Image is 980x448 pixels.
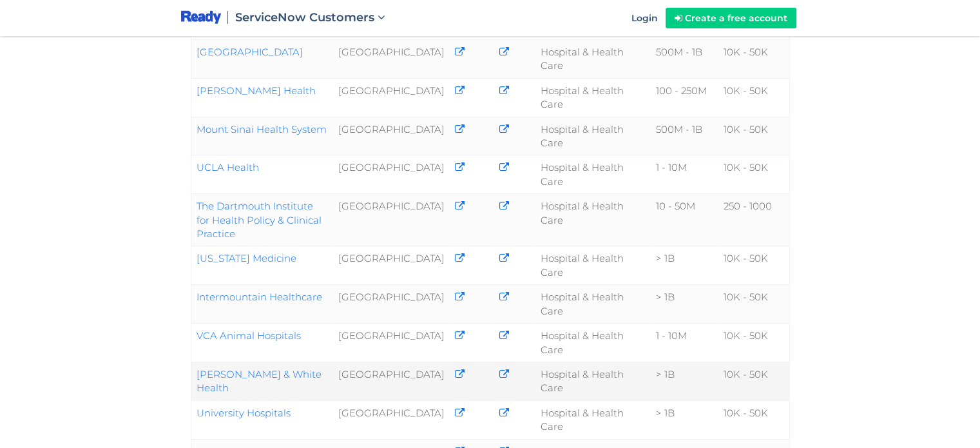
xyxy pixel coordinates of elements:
td: [GEOGRAPHIC_DATA] [333,285,450,324]
td: Hospital & Health Care [535,246,651,285]
td: 10K - 50K [718,155,789,194]
a: [PERSON_NAME] Health [197,84,316,97]
a: Intermountain Healthcare [197,291,322,303]
a: The Dartmouth Institute for Health Policy & Clinical Practice [197,200,322,240]
a: VCA Animal Hospitals [197,329,301,342]
td: > 1B [651,246,719,285]
td: 10K - 50K [718,39,789,78]
td: 10K - 50K [718,285,789,324]
td: Hospital & Health Care [535,39,651,78]
td: Hospital & Health Care [535,155,651,194]
td: [GEOGRAPHIC_DATA] [333,362,450,401]
td: 1 - 10M [651,155,719,194]
td: [GEOGRAPHIC_DATA] [333,194,450,246]
a: [PERSON_NAME] & White Health [197,368,322,394]
td: [GEOGRAPHIC_DATA] [333,155,450,194]
span: Login [631,12,658,24]
td: [GEOGRAPHIC_DATA] [333,78,450,117]
a: [GEOGRAPHIC_DATA] [197,46,303,58]
a: Login [624,2,666,34]
td: Hospital & Health Care [535,78,651,117]
td: Hospital & Health Care [535,117,651,155]
td: 10K - 50K [718,400,789,439]
td: 1 - 10M [651,324,719,362]
td: 10 - 50M [651,194,719,246]
td: 250 - 1000 [718,194,789,246]
td: Hospital & Health Care [535,285,651,324]
td: 100 - 250M [651,78,719,117]
td: Hospital & Health Care [535,362,651,401]
td: Hospital & Health Care [535,324,651,362]
td: 500M - 1B [651,39,719,78]
img: logo [181,10,222,26]
a: [US_STATE] Medicine [197,252,296,264]
td: > 1B [651,400,719,439]
td: [GEOGRAPHIC_DATA] [333,400,450,439]
td: Hospital & Health Care [535,194,651,246]
td: [GEOGRAPHIC_DATA] [333,39,450,78]
td: 10K - 50K [718,246,789,285]
td: Hospital & Health Care [535,400,651,439]
td: [GEOGRAPHIC_DATA] [333,246,450,285]
td: 10K - 50K [718,117,789,155]
td: 10K - 50K [718,324,789,362]
td: > 1B [651,285,719,324]
td: [GEOGRAPHIC_DATA] [333,324,450,362]
a: Mount Sinai Health System [197,123,327,135]
td: [GEOGRAPHIC_DATA] [333,117,450,155]
td: 10K - 50K [718,362,789,401]
td: 500M - 1B [651,117,719,155]
a: University Hospitals [197,407,291,419]
td: 10K - 50K [718,78,789,117]
td: > 1B [651,362,719,401]
a: Create a free account [666,8,796,28]
span: ServiceNow Customers [235,10,374,24]
a: UCLA Health [197,161,259,173]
